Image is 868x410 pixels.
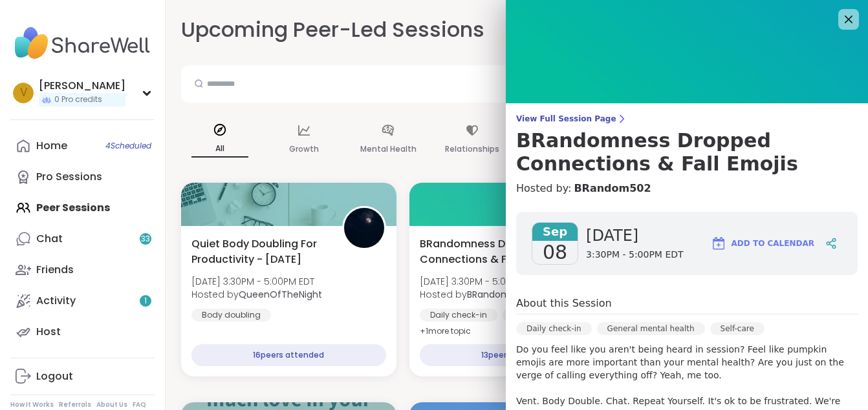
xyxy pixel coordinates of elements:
b: BRandom502 [467,288,526,301]
b: QueenOfTheNight [239,288,322,301]
a: About Us [96,400,127,409]
span: 33 [141,234,150,245]
a: Home4Scheduled [10,130,155,161]
h3: BRandomness Dropped Connections & Fall Emojis [516,129,858,176]
a: How It Works [10,400,54,409]
div: General mental health [503,309,612,322]
span: Hosted by [191,288,322,301]
a: Logout [10,361,155,392]
div: Logout [36,369,73,384]
a: View Full Session PageBRandomness Dropped Connections & Fall Emojis [516,114,858,176]
span: Sep [532,223,578,241]
span: View Full Session Page [516,114,858,124]
span: [DATE] [586,225,684,246]
img: ShareWell Logomark [711,236,726,251]
span: Add to Calendar [732,238,814,249]
span: 0 Pro credits [54,94,102,105]
h2: Upcoming Peer-Led Sessions [181,15,484,45]
div: Activity [36,294,76,308]
span: [DATE] 3:30PM - 5:00PM EDT [420,275,543,288]
a: Host [10,316,155,347]
a: Chat33 [10,223,155,254]
span: 08 [543,241,567,264]
div: 13 peers attended [420,344,614,366]
span: 4 Scheduled [105,141,151,151]
span: 3:30PM - 5:00PM EDT [586,249,684,261]
a: Activity1 [10,285,155,316]
a: FAQ [133,400,146,409]
img: QueenOfTheNight [344,208,384,248]
a: Pro Sessions [10,161,155,192]
div: Daily check-in [516,322,592,335]
div: [PERSON_NAME] [39,79,125,93]
p: All [191,141,248,158]
div: Pro Sessions [36,170,102,184]
div: General mental health [597,322,705,335]
div: Self-care [710,322,765,335]
div: Home [36,139,67,153]
div: 16 peers attended [191,344,386,366]
a: Friends [10,254,155,285]
p: Mental Health [360,141,417,157]
img: ShareWell Nav Logo [10,21,155,66]
div: Daily check-in [420,309,497,322]
p: Growth [289,141,319,157]
span: [DATE] 3:30PM - 5:00PM EDT [191,275,322,288]
div: Host [36,325,61,339]
span: Hosted by [420,288,543,301]
p: Relationships [445,141,499,157]
a: BRandom502 [574,181,651,196]
button: Add to Calendar [705,228,820,259]
h4: Hosted by: [516,181,858,196]
span: V [20,85,27,101]
span: Quiet Body Doubling For Productivity - [DATE] [191,236,328,267]
span: BRandomness Dropped Connections & Fall Emojis [420,236,556,267]
a: Referrals [59,400,91,409]
div: Friends [36,263,74,277]
div: Chat [36,232,63,246]
div: Body doubling [191,309,271,322]
h4: About this Session [516,296,612,311]
span: 1 [144,296,147,307]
